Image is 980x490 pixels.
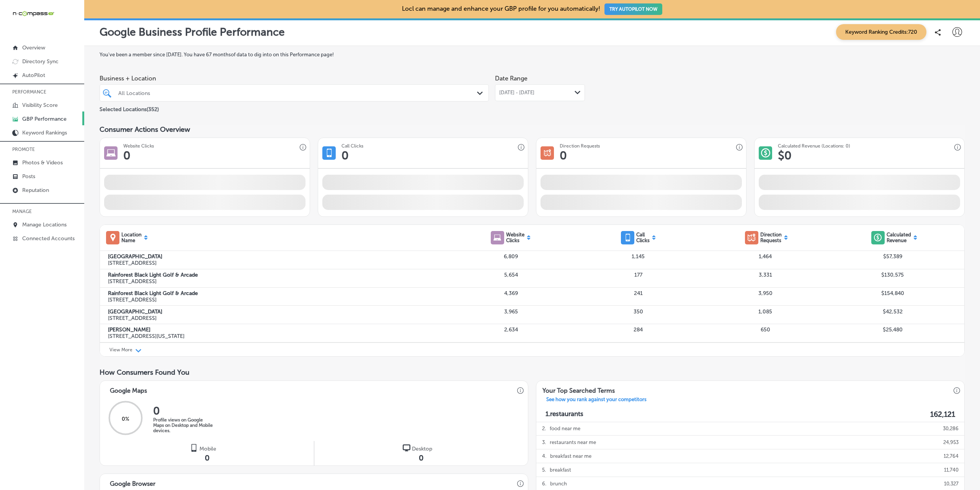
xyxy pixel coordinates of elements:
p: Reputation [22,187,49,193]
h1: 0 [123,149,131,162]
p: [STREET_ADDRESS] [108,260,448,266]
p: food near me [550,422,580,435]
p: Profile views on Google Maps on Desktop and Mobile devices. [153,417,214,433]
p: $154,840 [829,290,956,297]
p: Calculated Revenue [887,232,911,243]
p: 1. restaurants [546,410,583,419]
label: [GEOGRAPHIC_DATA] [108,308,448,315]
p: 2,634 [447,326,574,333]
p: $130,575 [829,272,956,278]
p: 650 [702,326,829,333]
p: 5,654 [447,272,574,278]
h3: Google Maps [104,381,153,397]
p: 350 [575,308,702,315]
span: Desktop [412,446,432,452]
h3: Direction Requests [560,143,600,149]
p: Posts [22,173,35,180]
p: Connected Accounts [22,235,75,242]
p: restaurants near me [550,436,596,449]
p: Call Clicks [636,232,650,243]
p: Website Clicks [506,232,524,243]
p: View More [109,347,132,352]
span: How Consumers Found You [100,368,189,377]
p: 284 [575,326,702,333]
p: 24,953 [943,436,959,449]
p: [STREET_ADDRESS] [108,278,448,285]
p: 30,286 [943,422,959,435]
img: logo [190,444,198,452]
h1: 0 [341,149,349,162]
p: Selected Locations ( 352 ) [100,103,159,113]
label: Date Range [495,75,528,82]
p: 4 . [542,449,546,463]
a: See how you rank against your competitors [540,397,653,405]
p: $42,532 [829,308,956,315]
p: $25,480 [829,326,956,333]
p: 2 . [542,422,546,435]
span: 0 [419,453,423,462]
p: 5 . [542,463,546,477]
span: 0 [205,453,209,462]
p: $57,389 [829,253,956,260]
p: Keyword Rankings [22,129,67,136]
p: Manage Locations [22,221,67,228]
h1: $ 0 [778,149,792,162]
span: Mobile [199,446,216,452]
label: Rainforest Black Light Golf & Arcade [108,272,448,278]
h3: Website Clicks [123,143,154,149]
p: Directory Sync [22,58,59,65]
p: Google Business Profile Performance [100,26,285,38]
span: 0 % [122,416,129,422]
p: Overview [22,44,45,51]
h3: Calculated Revenue (Locations: 0) [778,143,850,149]
h3: Google Browser [104,474,162,490]
h3: Your Top Searched Terms [536,381,621,397]
p: 1,145 [575,253,702,260]
p: 241 [575,290,702,297]
p: Visibility Score [22,102,58,108]
button: TRY AUTOPILOT NOW [604,3,662,15]
span: Consumer Actions Overview [100,125,190,134]
p: 6,809 [447,253,574,260]
img: logo [403,444,410,452]
h2: 0 [153,405,214,417]
p: AutoPilot [22,72,45,79]
p: 11,740 [944,463,959,477]
p: 4,369 [447,290,574,297]
span: Business + Location [100,75,489,82]
label: 162,121 [930,410,955,419]
p: [STREET_ADDRESS][US_STATE] [108,333,448,339]
label: Rainforest Black Light Golf & Arcade [108,290,448,297]
p: 3,965 [447,308,574,315]
h1: 0 [560,149,567,162]
p: GBP Performance [22,116,67,122]
span: [DATE] - [DATE] [499,90,534,96]
div: All Locations [118,90,478,96]
p: 3,950 [702,290,829,297]
p: 1,464 [702,253,829,260]
label: [GEOGRAPHIC_DATA] [108,253,448,260]
label: [PERSON_NAME] [108,326,448,333]
label: You've been a member since [DATE] . You have 67 months of data to dig into on this Performance page! [100,52,965,57]
p: 177 [575,272,702,278]
p: [STREET_ADDRESS] [108,315,448,321]
p: breakfast near me [550,449,591,463]
p: Location Name [121,232,142,243]
p: Direction Requests [760,232,782,243]
p: Photos & Videos [22,159,63,166]
img: 660ab0bf-5cc7-4cb8-ba1c-48b5ae0f18e60NCTV_CLogo_TV_Black_-500x88.png [12,10,54,17]
p: 3,331 [702,272,829,278]
span: Keyword Ranking Credits: 720 [836,24,926,40]
p: 1,085 [702,308,829,315]
h3: Call Clicks [341,143,363,149]
p: 12,764 [944,449,959,463]
p: [STREET_ADDRESS] [108,297,448,303]
p: 3 . [542,436,546,449]
p: breakfast [550,463,571,477]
